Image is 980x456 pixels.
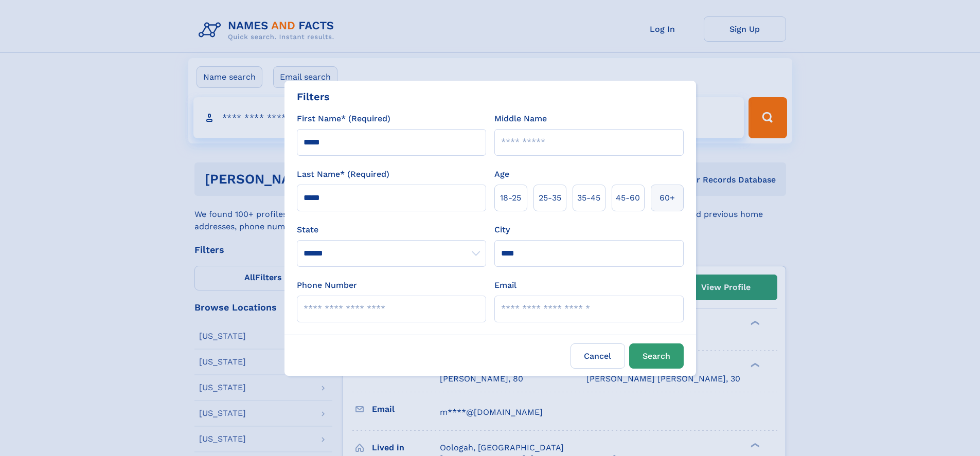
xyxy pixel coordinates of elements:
[539,192,561,204] span: 25‑35
[494,224,510,236] label: City
[297,224,486,236] label: State
[629,343,684,369] button: Search
[297,168,389,180] label: Last Name* (Required)
[616,192,640,204] span: 45‑60
[577,192,600,204] span: 35‑45
[494,113,547,125] label: Middle Name
[500,192,521,204] span: 18‑25
[494,168,509,180] label: Age
[297,113,390,125] label: First Name* (Required)
[297,279,357,291] label: Phone Number
[297,89,330,104] div: Filters
[571,343,625,369] label: Cancel
[494,279,516,291] label: Email
[660,192,675,204] span: 60+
